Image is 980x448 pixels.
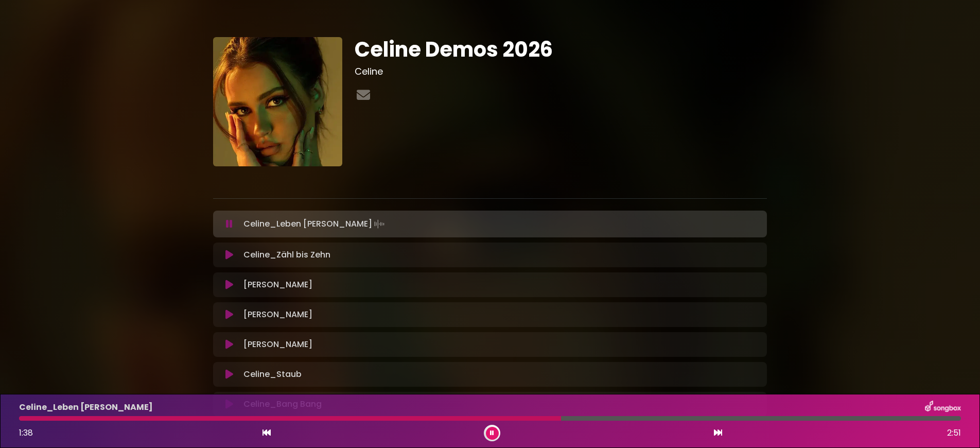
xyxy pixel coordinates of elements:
h1: Celine Demos 2026 [355,37,767,62]
span: 2:51 [947,427,961,439]
p: [PERSON_NAME] [243,308,312,321]
p: [PERSON_NAME] [243,279,312,291]
img: songbox-logo-white.png [925,401,961,414]
img: waveform4.gif [372,217,387,231]
p: Celine_Leben [PERSON_NAME] [19,401,153,413]
span: 1:38 [19,427,33,439]
h3: Celine [355,66,767,77]
p: Celine_Staub [243,368,302,381]
img: Lq3JwxWjTsiZgLSj7RBx [213,37,342,166]
p: [PERSON_NAME] [243,338,312,351]
p: Celine_Zähl bis Zehn [243,249,330,261]
p: Celine_Leben [PERSON_NAME] [243,217,387,231]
